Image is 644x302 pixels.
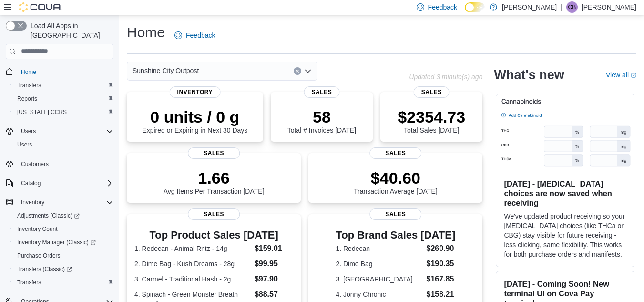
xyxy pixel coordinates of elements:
[336,259,422,269] dt: 2. Dime Bag
[13,80,45,91] a: Transfers
[2,125,117,138] button: Users
[142,107,247,126] p: 0 units / 0 g
[13,139,36,150] a: Users
[170,86,221,98] span: Inventory
[566,1,578,13] div: Casey Bennett
[133,65,199,76] span: Sunshine City Outpost
[255,258,293,270] dd: $99.95
[17,239,96,246] span: Inventory Manager (Classic)
[255,289,293,300] dd: $88.57
[336,244,422,253] dt: 1. Redecan
[17,95,37,103] span: Reports
[2,177,117,190] button: Catalog
[127,23,165,42] h1: Home
[13,277,45,288] a: Transfers
[255,243,293,254] dd: $159.01
[188,208,240,220] span: Sales
[255,273,293,285] dd: $97.90
[10,92,117,105] button: Reports
[134,229,293,241] h3: Top Product Sales [DATE]
[631,73,636,78] svg: External link
[2,196,117,209] button: Inventory
[17,265,72,273] span: Transfers (Classic)
[17,82,41,89] span: Transfers
[398,107,465,126] p: $2354.73
[13,223,61,235] a: Inventory Count
[17,252,61,260] span: Purchase Orders
[10,138,117,151] button: Users
[427,289,456,300] dd: $158.21
[568,1,576,13] span: CB
[427,273,456,285] dd: $167.85
[17,108,67,116] span: [US_STATE] CCRS
[10,222,117,236] button: Inventory Count
[134,274,251,284] dt: 3. Carmel - Traditional Hash - 2g
[2,157,117,171] button: Customers
[304,67,312,75] button: Open list of options
[465,2,485,12] input: Dark Mode
[336,274,422,284] dt: 3. [GEOGRAPHIC_DATA]
[369,147,422,159] span: Sales
[17,177,44,189] button: Catalog
[13,106,113,118] span: Washington CCRS
[369,208,422,220] span: Sales
[27,21,113,40] span: Load All Apps in [GEOGRAPHIC_DATA]
[606,71,636,79] a: View allExternal link
[398,107,465,134] div: Total Sales [DATE]
[409,73,482,81] p: Updated 3 minute(s) ago
[17,125,40,137] button: Users
[10,236,117,249] a: Inventory Manager (Classic)
[582,1,636,13] p: [PERSON_NAME]
[561,1,562,13] p: |
[13,263,76,275] a: Transfers (Classic)
[21,179,41,187] span: Catalog
[336,229,455,241] h3: Top Brand Sales [DATE]
[13,93,113,104] span: Reports
[13,93,41,104] a: Reports
[13,277,113,288] span: Transfers
[10,262,117,276] a: Transfers (Classic)
[10,209,117,222] a: Adjustments (Classic)
[17,177,113,189] span: Catalog
[13,250,64,261] a: Purchase Orders
[17,212,80,219] span: Adjustments (Classic)
[21,198,44,206] span: Inventory
[13,223,113,235] span: Inventory Count
[336,290,422,299] dt: 4. Jonny Chronic
[17,125,113,137] span: Users
[19,2,62,12] img: Cova
[10,249,117,262] button: Purchase Orders
[13,80,113,91] span: Transfers
[17,66,113,78] span: Home
[13,263,113,275] span: Transfers (Classic)
[287,107,356,134] div: Total # Invoices [DATE]
[17,225,58,233] span: Inventory Count
[494,67,564,83] h2: What's new
[2,65,117,79] button: Home
[414,86,450,98] span: Sales
[21,68,36,76] span: Home
[10,79,117,92] button: Transfers
[17,279,41,286] span: Transfers
[188,147,240,159] span: Sales
[142,107,247,134] div: Expired or Expiring in Next 30 Days
[17,197,113,208] span: Inventory
[21,127,36,135] span: Users
[17,158,52,170] a: Customers
[17,66,40,78] a: Home
[502,1,557,13] p: [PERSON_NAME]
[13,237,100,248] a: Inventory Manager (Classic)
[13,139,113,150] span: Users
[304,86,339,98] span: Sales
[13,250,113,261] span: Purchase Orders
[427,243,456,254] dd: $260.90
[10,105,117,119] button: [US_STATE] CCRS
[21,160,49,168] span: Customers
[134,259,251,269] dt: 2. Dime Bag - Kush Dreams - 28g
[10,276,117,289] button: Transfers
[294,67,301,75] button: Clear input
[13,210,113,221] span: Adjustments (Classic)
[427,258,456,270] dd: $190.35
[186,31,215,40] span: Feedback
